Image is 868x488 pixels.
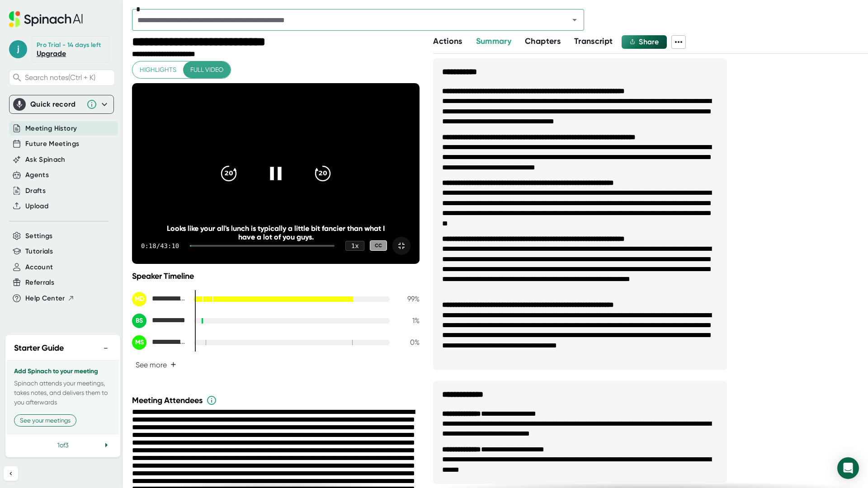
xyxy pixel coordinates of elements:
[25,277,54,288] button: Referrals
[25,123,77,134] button: Meeting History
[525,36,561,46] span: Chapters
[14,368,112,375] h3: Add Spinach to your meeting
[25,246,53,257] button: Tutorials
[14,379,112,407] p: Spinach attends your meetings, takes notes, and delivers them to you afterwards
[476,35,511,47] button: Summary
[25,293,75,304] button: Help Center
[25,73,112,82] span: Search notes (Ctrl + K)
[397,295,420,303] div: 99 %
[140,64,176,75] span: Highlights
[433,35,462,47] button: Actions
[837,457,859,479] div: Open Intercom Messenger
[25,293,65,304] span: Help Center
[25,170,49,180] button: Agents
[37,49,66,58] a: Upgrade
[4,466,18,481] button: Collapse sidebar
[574,36,613,46] span: Transcript
[14,414,76,427] button: See your meetings
[370,240,387,251] div: CC
[25,155,66,165] button: Ask Spinach
[132,357,180,373] button: See more+
[345,241,364,251] div: 1 x
[14,342,64,354] h2: Starter Guide
[132,335,186,350] div: Megan Satterlee
[574,35,613,47] button: Transcript
[132,335,146,350] div: MS
[25,139,79,149] button: Future Meetings
[141,242,179,249] div: 0:18 / 43:10
[190,64,223,75] span: Full video
[525,35,561,47] button: Chapters
[132,271,420,281] div: Speaker Timeline
[132,395,422,406] div: Meeting Attendees
[25,262,53,272] button: Account
[132,314,146,328] div: BS
[161,224,391,241] div: Looks like your all's lunch is typically a little bit fancier than what I have a lot of you guys.
[132,314,186,328] div: Barb Spitzer
[25,201,48,211] button: Upload
[132,292,146,306] div: MD
[622,35,667,49] button: Share
[397,316,420,325] div: 1 %
[170,361,176,368] span: +
[9,40,27,58] span: j
[25,186,46,196] button: Drafts
[397,338,420,347] div: 0 %
[30,100,82,109] div: Quick record
[476,36,511,46] span: Summary
[13,95,110,113] div: Quick record
[132,61,184,78] button: Highlights
[57,441,68,449] span: 1 of 3
[639,38,659,46] span: Share
[433,36,462,46] span: Actions
[568,14,581,26] button: Open
[37,41,101,49] div: Pro Trial - 14 days left
[100,342,112,355] button: −
[25,231,53,241] button: Settings
[183,61,231,78] button: Full video
[132,292,186,306] div: Megan Durnell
